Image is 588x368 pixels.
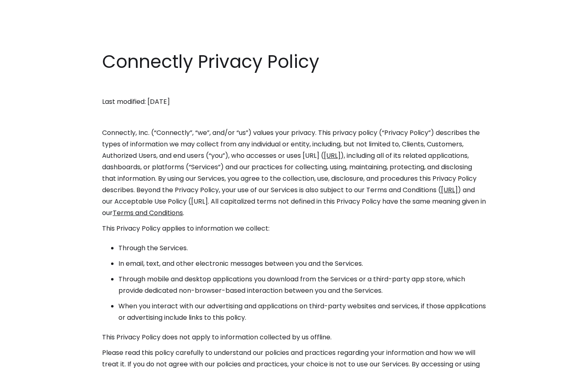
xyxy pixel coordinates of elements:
[441,185,458,195] a: [URL]
[102,332,486,343] p: This Privacy Policy does not apply to information collected by us offline.
[102,49,486,74] h1: Connectly Privacy Policy
[118,274,486,296] li: Through mobile and desktop applications you download from the Services or a third-party app store...
[113,208,183,218] a: Terms and Conditions
[102,81,486,92] p: ‍
[118,242,486,254] li: Through the Services.
[102,223,486,234] p: This Privacy Policy applies to information we collect:
[324,151,341,160] a: [URL]
[102,127,486,219] p: Connectly, Inc. (“Connectly”, “we”, and/or “us”) values your privacy. This privacy policy (“Priva...
[16,354,49,365] ul: Language list
[102,96,486,108] p: Last modified: [DATE]
[102,112,486,123] p: ‍
[118,301,486,323] li: When you interact with our advertising and applications on third-party websites and services, if ...
[8,353,49,365] aside: Language selected: English
[118,258,486,269] li: In email, text, and other electronic messages between you and the Services.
